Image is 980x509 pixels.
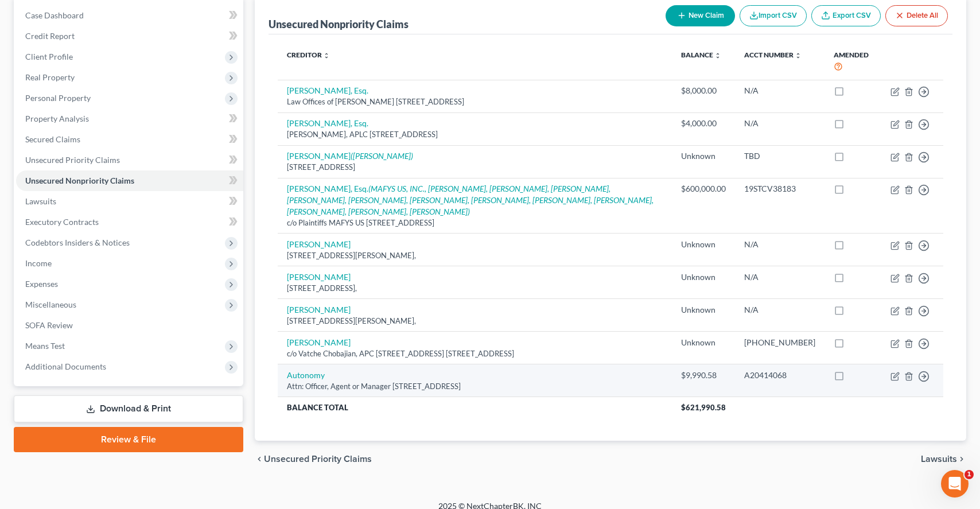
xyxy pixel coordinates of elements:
[16,191,243,212] a: Lawsuits
[681,85,726,96] div: $8,000.00
[941,470,969,498] iframe: Intercom live chat
[25,258,52,268] span: Income
[16,150,243,170] a: Unsecured Priority Claims
[287,250,663,261] div: [STREET_ADDRESS][PERSON_NAME],
[323,52,330,59] i: unfold_more
[255,454,264,464] i: chevron_left
[681,118,726,129] div: $4,000.00
[25,238,130,247] span: Codebtors Insiders & Notices
[25,320,73,330] span: SOFA Review
[16,129,243,150] a: Secured Claims
[287,162,663,173] div: [STREET_ADDRESS]
[744,118,815,129] div: N/A
[666,5,735,26] button: New Claim
[744,304,815,316] div: N/A
[744,337,815,348] div: [PHONE_NUMBER]
[25,134,80,144] span: Secured Claims
[25,176,134,185] span: Unsecured Nonpriority Claims
[16,108,243,129] a: Property Analysis
[269,17,409,31] div: Unsecured Nonpriority Claims
[287,184,654,216] i: (MAFYS US, INC., [PERSON_NAME], [PERSON_NAME], [PERSON_NAME], [PERSON_NAME], [PERSON_NAME], [PERS...
[681,50,721,59] a: Balance unfold_more
[681,370,726,381] div: $9,990.58
[681,304,726,316] div: Unknown
[744,370,815,381] div: A20414068
[25,196,56,206] span: Lawsuits
[921,454,957,464] span: Lawsuits
[740,5,807,26] button: Import CSV
[287,50,330,59] a: Creditor unfold_more
[714,52,721,59] i: unfold_more
[795,52,802,59] i: unfold_more
[25,31,75,41] span: Credit Report
[25,10,84,20] span: Case Dashboard
[264,454,372,464] span: Unsecured Priority Claims
[287,129,663,140] div: [PERSON_NAME], APLC [STREET_ADDRESS]
[25,341,65,351] span: Means Test
[351,151,413,161] i: ([PERSON_NAME])
[25,52,73,61] span: Client Profile
[14,427,243,452] a: Review & File
[811,5,881,26] a: Export CSV
[16,5,243,26] a: Case Dashboard
[25,93,91,103] span: Personal Property
[25,217,99,227] span: Executory Contracts
[287,381,663,392] div: Attn: Officer, Agent or Manager [STREET_ADDRESS]
[287,118,368,128] a: [PERSON_NAME], Esq.
[744,85,815,96] div: N/A
[255,454,372,464] button: chevron_left Unsecured Priority Claims
[25,72,75,82] span: Real Property
[278,397,672,418] th: Balance Total
[16,315,243,336] a: SOFA Review
[287,305,351,314] a: [PERSON_NAME]
[744,183,815,195] div: 19STCV38183
[681,150,726,162] div: Unknown
[287,316,663,327] div: [STREET_ADDRESS][PERSON_NAME],
[25,114,89,123] span: Property Analysis
[744,50,802,59] a: Acct Number unfold_more
[921,454,966,464] button: Lawsuits chevron_right
[25,300,76,309] span: Miscellaneous
[287,283,663,294] div: [STREET_ADDRESS],
[825,44,881,80] th: Amended
[16,170,243,191] a: Unsecured Nonpriority Claims
[681,337,726,348] div: Unknown
[287,370,325,380] a: Autonomy
[16,212,243,232] a: Executory Contracts
[287,96,663,107] div: Law Offices of [PERSON_NAME] [STREET_ADDRESS]
[681,183,726,195] div: $600,000.00
[287,184,654,216] a: [PERSON_NAME], Esq.(MAFYS US, INC., [PERSON_NAME], [PERSON_NAME], [PERSON_NAME], [PERSON_NAME], [...
[14,395,243,422] a: Download & Print
[681,403,726,412] span: $621,990.58
[25,279,58,289] span: Expenses
[287,217,663,228] div: c/o Plaintiffs MAFYS US [STREET_ADDRESS]
[287,86,368,95] a: [PERSON_NAME], Esq.
[744,150,815,162] div: TBD
[744,271,815,283] div: N/A
[965,470,974,479] span: 1
[287,151,413,161] a: [PERSON_NAME]([PERSON_NAME])
[885,5,948,26] button: Delete All
[957,454,966,464] i: chevron_right
[287,348,663,359] div: c/o Vatche Chobajian, APC [STREET_ADDRESS] [STREET_ADDRESS]
[16,26,243,46] a: Credit Report
[287,239,351,249] a: [PERSON_NAME]
[25,362,106,371] span: Additional Documents
[681,239,726,250] div: Unknown
[25,155,120,165] span: Unsecured Priority Claims
[287,272,351,282] a: [PERSON_NAME]
[681,271,726,283] div: Unknown
[744,239,815,250] div: N/A
[287,337,351,347] a: [PERSON_NAME]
